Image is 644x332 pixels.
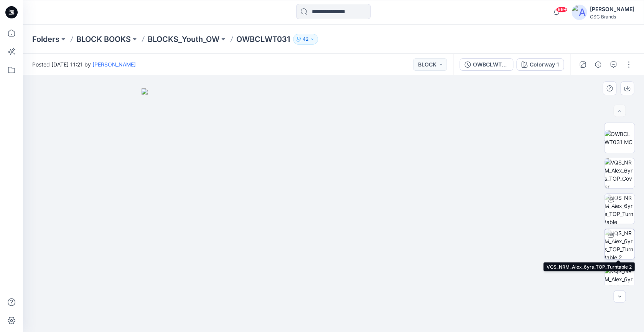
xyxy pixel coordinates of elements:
[293,34,318,45] button: 42
[142,88,525,332] img: eyJhbGciOiJIUzI1NiIsImtpZCI6IjAiLCJzbHQiOiJzZXMiLCJ0eXAiOiJKV1QifQ.eyJkYXRhIjp7InR5cGUiOiJzdG9yYW...
[303,35,308,43] p: 42
[604,194,634,224] img: VQS_NRM_Alex_6yrs_TOP_Turntable
[473,60,508,69] div: OWBCLWT031
[604,267,634,291] img: VQS_NRM_Alex_6yrs_TOP_FT
[32,34,59,45] a: Folders
[460,58,513,71] button: OWBCLWT031
[604,229,634,259] img: VQS_NRM_Alex_6yrs_TOP_Turntable 2
[604,158,634,188] img: VQS_NRM_Alex_6yrs_TOP_Cover
[236,34,290,45] p: OWBCLWT031
[92,61,136,68] a: [PERSON_NAME]
[572,5,587,20] img: avatar
[32,60,136,68] span: Posted [DATE] 11:21 by
[148,34,219,45] a: BLOCKS_Youth_OW
[590,5,634,14] div: [PERSON_NAME]
[76,34,131,45] a: BLOCK BOOKS
[516,58,564,71] button: Colorway 1
[592,58,604,71] button: Details
[530,60,559,69] div: Colorway 1
[604,130,634,146] img: OWBCLWT031 MC
[590,14,634,20] div: CSC Brands
[556,7,567,13] span: 99+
